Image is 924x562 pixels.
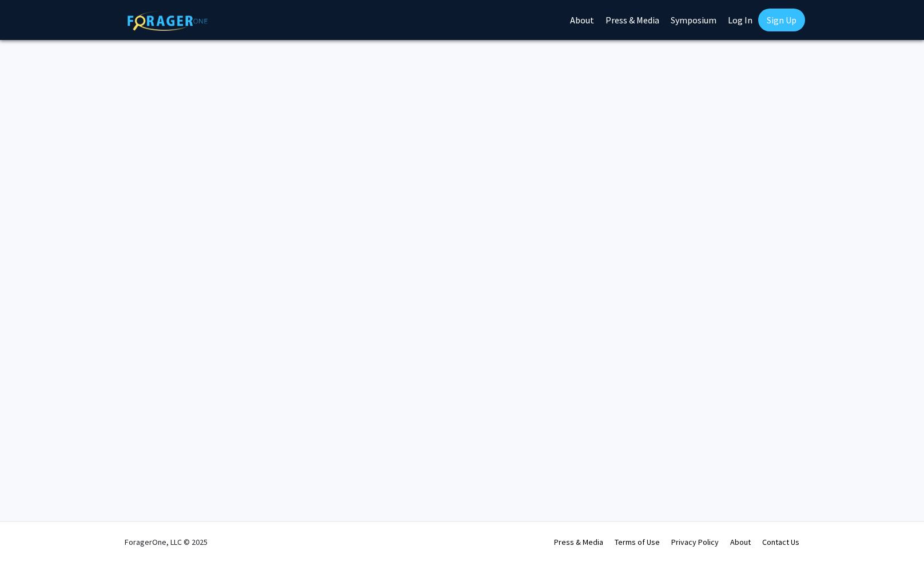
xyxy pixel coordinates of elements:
[758,9,805,31] a: Sign Up
[762,537,799,547] a: Contact Us
[554,537,603,547] a: Press & Media
[615,537,660,547] a: Terms of Use
[671,537,719,547] a: Privacy Policy
[125,522,208,562] div: ForagerOne, LLC © 2025
[730,537,751,547] a: About
[128,11,208,31] img: ForagerOne Logo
